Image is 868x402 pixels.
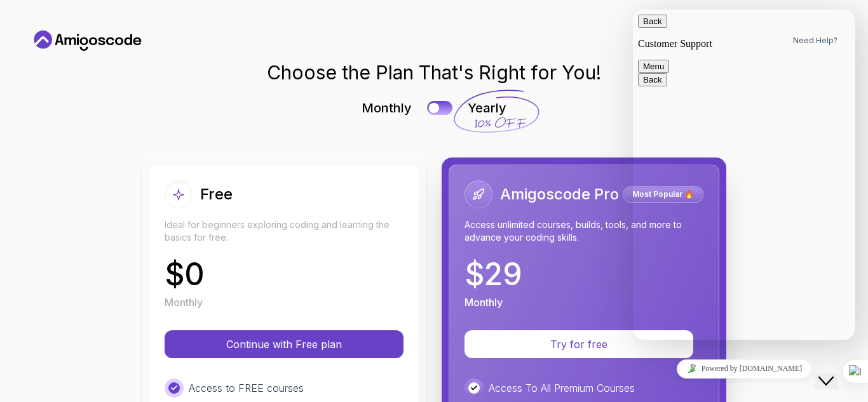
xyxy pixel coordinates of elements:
button: Try for free [465,330,693,358]
p: Access To All Premium Courses [489,380,635,396]
p: Ideal for beginners exploring coding and learning the basics for free. [165,218,403,244]
p: Try for free [480,337,678,352]
iframe: chat widget [633,354,855,383]
p: Continue with Free plan [180,337,388,352]
a: Home link [31,30,145,51]
h2: Amigoscode Pro [500,184,619,204]
p: Monthly [362,99,412,117]
h1: Choose the Plan That's Right for You! [267,61,601,84]
iframe: chat widget [633,10,855,340]
p: Access unlimited courses, builds, tools, and more to advance your coding skills. [465,218,703,244]
p: $ 0 [165,259,205,290]
p: Monthly [465,295,503,310]
p: Access to FREE courses [189,380,304,396]
p: Most Popular 🔥 [625,188,702,201]
h2: Free [200,184,233,204]
p: Monthly [165,295,203,310]
p: $ 29 [465,259,522,290]
button: Continue with Free plan [165,330,403,358]
iframe: chat widget [815,351,855,389]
